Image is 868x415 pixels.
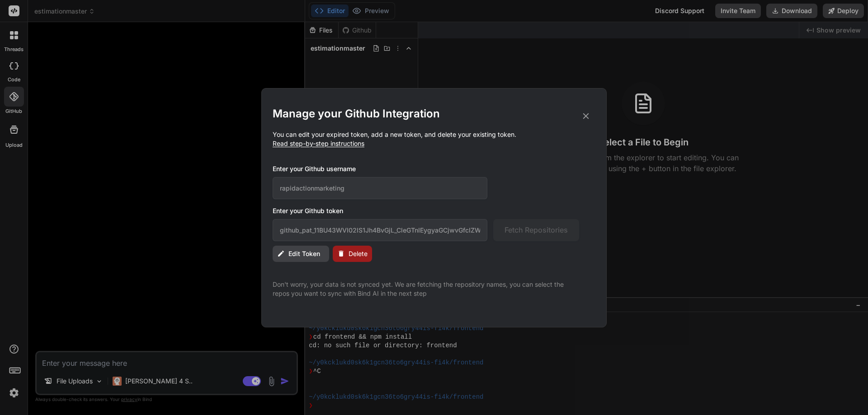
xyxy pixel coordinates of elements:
input: Github Username [273,177,487,199]
span: Edit Token [288,249,320,258]
button: Edit Token [273,246,329,262]
span: Fetch Repositories [505,224,568,235]
p: Don't worry, your data is not synced yet. We are fetching the repository names, you can select th... [273,280,579,298]
button: Delete [333,246,372,262]
span: Delete [349,249,368,258]
h3: Enter your Github token [273,206,595,215]
p: You can edit your expired token, add a new token, and delete your existing token. [273,130,595,148]
h2: Manage your Github Integration [273,107,595,121]
input: Github Token [273,219,487,241]
span: Read step-by-step instructions [273,140,364,147]
button: Fetch Repositories [493,219,579,241]
h3: Enter your Github username [273,164,579,173]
